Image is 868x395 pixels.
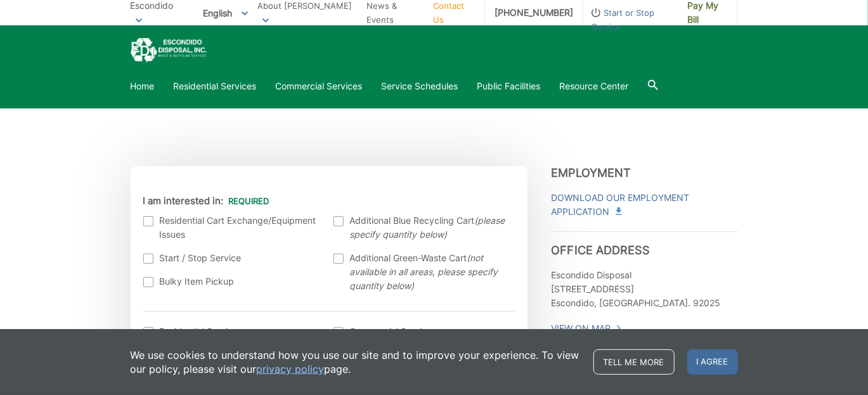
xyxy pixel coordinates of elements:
[350,252,498,291] em: (not available in all areas, please specify quantity below)
[257,362,325,376] a: privacy policy
[131,348,581,376] p: We use cookies to understand how you use our site and to improve your experience. To view our pol...
[276,79,363,93] a: Commercial Services
[350,215,505,240] em: (please specify quantity below)
[593,349,675,375] a: Tell me more
[143,214,321,242] label: Residential Cart Exchange/Equipment Issues
[193,3,257,23] span: English
[552,191,738,219] a: Download Our Employment Application
[350,214,512,242] span: Additional Blue Recycling Cart
[552,231,738,257] h3: Office Address
[131,38,207,63] a: EDCD logo. Return to the homepage.
[174,79,257,93] a: Residential Services
[350,251,512,293] span: Additional Green-Waste Cart
[143,251,321,265] label: Start / Stop Service
[552,166,738,180] h3: Employment
[143,275,321,288] label: Bulky Item Pickup
[143,195,269,207] label: I am interested in:
[552,321,622,335] a: View On Map
[382,79,458,93] a: Service Schedules
[552,268,738,310] p: Escondido Disposal [STREET_ADDRESS] Escondido, [GEOGRAPHIC_DATA]. 92025
[687,349,738,375] span: I agree
[143,325,321,339] label: Residential Service
[560,79,629,93] a: Resource Center
[334,325,512,339] label: Commercial Services
[131,79,155,93] a: Home
[477,79,541,93] a: Public Facilities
